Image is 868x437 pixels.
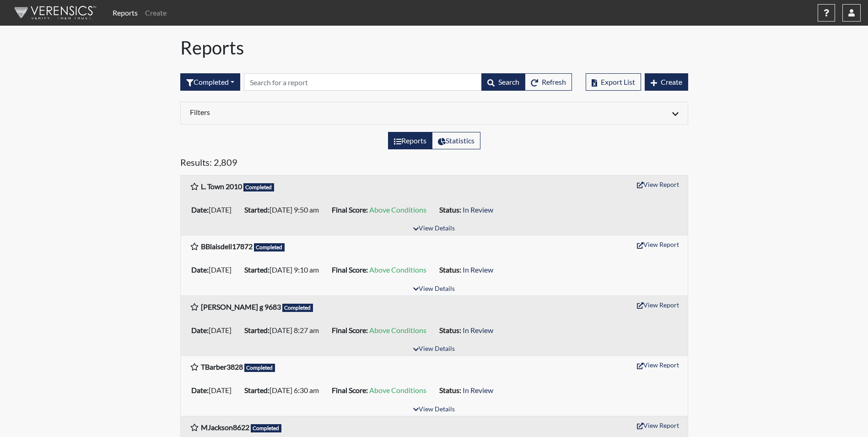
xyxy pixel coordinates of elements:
b: Started: [244,326,270,334]
b: Status: [439,205,461,214]
li: [DATE] [188,202,241,217]
li: [DATE] [188,383,241,398]
button: Export List [586,73,641,91]
h1: Reports [180,37,688,59]
li: [DATE] [188,262,241,277]
button: View Report [633,298,683,312]
div: Filter by interview status [180,73,240,91]
li: [DATE] 9:10 am [241,262,328,277]
button: View Details [409,343,459,355]
span: Above Conditions [369,386,426,394]
li: [DATE] 8:27 am [241,323,328,338]
b: Final Score: [332,386,368,394]
span: In Review [463,205,493,214]
b: Status: [439,326,461,334]
b: Date: [191,265,209,274]
span: Completed [254,243,285,251]
span: Above Conditions [369,326,426,334]
label: View the list of reports [388,132,432,149]
button: Create [645,73,688,91]
span: Refresh [542,77,566,86]
button: Completed [180,73,240,91]
b: Final Score: [332,205,368,214]
button: View Report [633,237,683,251]
span: Above Conditions [369,265,426,274]
li: [DATE] 9:50 am [241,202,328,217]
b: Started: [244,265,270,274]
b: BBlaisdell17872 [201,242,253,251]
button: View Details [409,223,459,235]
span: Search [498,77,519,86]
b: L. Town 2010 [201,182,242,191]
b: Final Score: [332,265,368,274]
b: Status: [439,386,461,394]
b: Started: [244,205,270,214]
span: Create [661,77,682,86]
b: MJackson8622 [201,423,249,432]
span: Above Conditions [369,205,426,214]
h5: Results: 2,809 [180,157,688,171]
button: View Report [633,177,683,191]
h6: Filters [190,108,427,116]
b: Date: [191,205,209,214]
b: Date: [191,386,209,394]
li: [DATE] [188,323,241,338]
button: View Report [633,358,683,372]
span: Completed [251,424,282,432]
div: Click to expand/collapse filters [183,108,685,119]
b: [PERSON_NAME] g 9683 [201,302,281,311]
span: In Review [463,265,493,274]
button: Search [481,73,525,91]
b: TBarber3828 [201,362,243,371]
button: Refresh [525,73,572,91]
a: Create [141,4,170,22]
span: Export List [601,77,635,86]
span: Completed [243,183,275,191]
b: Final Score: [332,326,368,334]
input: Search by Registration ID, Interview Number, or Investigation Name. [244,73,482,91]
button: View Report [633,418,683,432]
span: In Review [463,386,493,394]
button: View Details [409,404,459,416]
label: View statistics about completed interviews [432,132,480,149]
b: Date: [191,326,209,334]
span: Completed [282,304,313,312]
a: Reports [109,4,141,22]
span: Completed [244,364,275,372]
b: Started: [244,386,270,394]
button: View Details [409,283,459,295]
b: Status: [439,265,461,274]
li: [DATE] 6:30 am [241,383,328,398]
span: In Review [463,326,493,334]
